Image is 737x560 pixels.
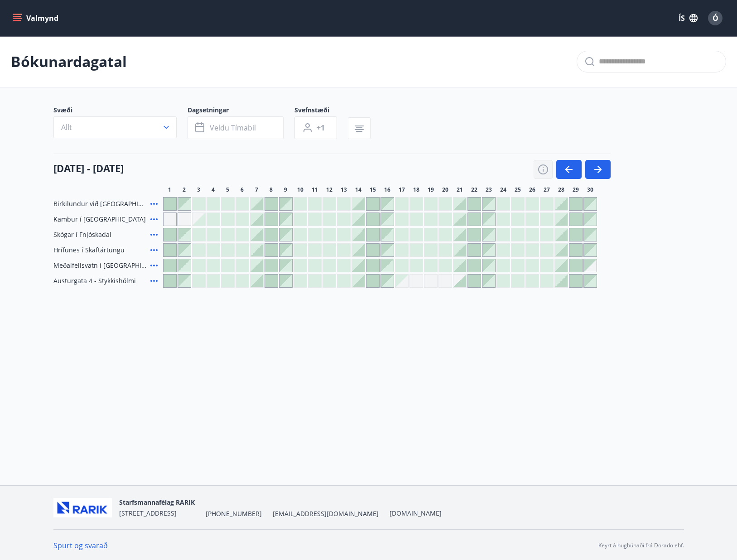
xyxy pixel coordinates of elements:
span: 27 [544,186,550,193]
span: 11 [312,186,318,193]
button: ÍS [674,10,703,26]
h4: [DATE] - [DATE] [53,161,124,175]
div: Gráir dagar eru ekki bókanlegir [424,274,438,288]
span: 26 [529,186,535,193]
span: Meðalfellsvatn í [GEOGRAPHIC_DATA] [53,261,147,270]
span: 3 [197,186,200,193]
a: [DOMAIN_NAME] [390,509,442,517]
span: 23 [486,186,492,193]
span: 4 [212,186,215,193]
span: 1 [168,186,171,193]
img: ZmrgJ79bX6zJLXUGuSjrUVyxXxBt3QcBuEz7Nz1t.png [53,498,112,517]
p: Keyrt á hugbúnaði frá Dorado ehf. [598,541,684,550]
span: 8 [270,186,273,193]
div: Gráir dagar eru ekki bókanlegir [163,212,177,226]
a: Spurt og svarað [53,541,108,550]
span: 5 [226,186,229,193]
button: Veldu tímabil [188,116,284,139]
span: Skógar í Fnjóskadal [53,230,111,239]
span: 20 [442,186,448,193]
p: Bókunardagatal [11,52,127,72]
span: 2 [183,186,186,193]
span: 25 [515,186,521,193]
span: 15 [370,186,376,193]
span: 28 [558,186,564,193]
span: Hrífunes í Skaftártungu [53,246,125,255]
span: [EMAIL_ADDRESS][DOMAIN_NAME] [273,509,379,518]
span: 9 [284,186,287,193]
span: Svæði [53,106,188,116]
button: Allt [53,116,177,138]
span: Allt [61,122,72,132]
span: 19 [428,186,434,193]
span: +1 [317,123,325,133]
span: 10 [297,186,303,193]
span: 30 [587,186,593,193]
span: 16 [384,186,390,193]
div: Gráir dagar eru ekki bókanlegir [395,274,409,288]
span: 12 [326,186,332,193]
button: +1 [294,116,337,139]
span: Veldu tímabil [210,123,256,133]
button: menu [11,10,62,26]
div: Gráir dagar eru ekki bókanlegir [438,274,452,288]
div: Gráir dagar eru ekki bókanlegir [583,259,597,272]
span: Starfsmannafélag RARIK [119,498,195,507]
span: 6 [241,186,244,193]
span: Svefnstæði [294,106,348,116]
span: Austurgata 4 - Stykkishólmi [53,276,136,285]
span: Dagsetningar [188,106,294,116]
span: 14 [355,186,361,193]
div: Gráir dagar eru ekki bókanlegir [178,212,191,226]
span: Birkilundur við [GEOGRAPHIC_DATA] [53,199,147,208]
span: Ó [713,13,718,23]
span: 22 [471,186,477,193]
span: 24 [500,186,506,193]
span: 21 [457,186,463,193]
span: 17 [399,186,405,193]
div: Gráir dagar eru ekki bókanlegir [409,274,423,288]
span: [STREET_ADDRESS] [119,509,177,517]
span: Kambur í [GEOGRAPHIC_DATA] [53,215,146,224]
span: 29 [573,186,579,193]
span: 7 [255,186,258,193]
span: 13 [341,186,347,193]
button: Ó [704,7,726,29]
span: 18 [413,186,419,193]
span: [PHONE_NUMBER] [206,509,262,518]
